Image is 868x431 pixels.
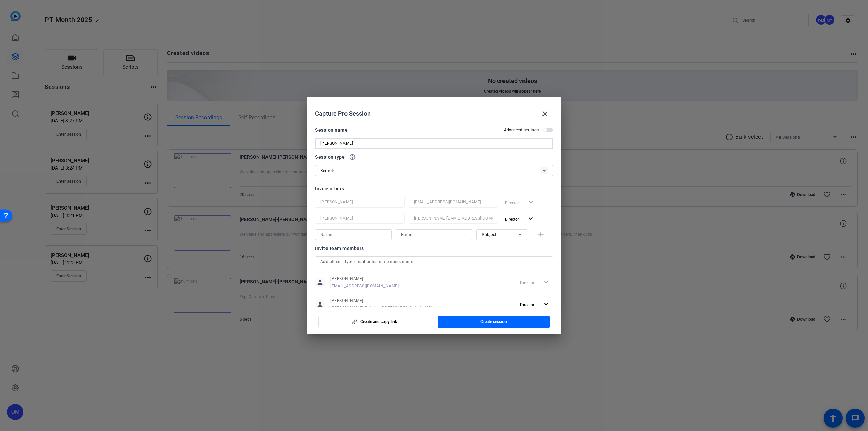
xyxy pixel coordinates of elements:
input: Enter Session Name [320,139,548,148]
input: Name... [320,198,399,206]
button: Create session [438,316,550,328]
mat-icon: expand_more [527,215,535,223]
input: Email... [414,214,493,222]
button: Director [502,213,538,225]
button: Create and copy link [318,316,430,328]
span: Remote [320,168,335,173]
div: Capture Pro Session [315,105,553,122]
div: Session name [315,126,348,134]
h2: Advanced settings [504,127,539,133]
span: Create and copy link [360,319,397,325]
input: Name... [320,231,386,239]
input: Email... [401,231,467,239]
mat-icon: person [315,299,325,310]
div: Invite others [315,184,553,193]
input: Email... [414,198,493,206]
div: Invite team members [315,244,553,252]
button: Director [517,298,553,311]
span: [PERSON_NAME][EMAIL_ADDRESS][DOMAIN_NAME] [330,305,432,311]
span: Director [520,302,534,307]
input: Add others: Type email or team members name [320,258,548,266]
mat-icon: person [315,277,325,288]
mat-icon: close [541,110,549,118]
span: [EMAIL_ADDRESS][DOMAIN_NAME] [330,283,399,289]
input: Name... [320,214,399,222]
span: [PERSON_NAME] [330,276,399,281]
span: Session type [315,153,345,161]
mat-icon: expand_more [542,300,550,309]
span: [PERSON_NAME] [330,298,432,303]
mat-icon: help_outline [349,154,356,160]
span: Director [505,217,519,222]
span: Create session [480,319,507,325]
span: Subject [482,232,497,237]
